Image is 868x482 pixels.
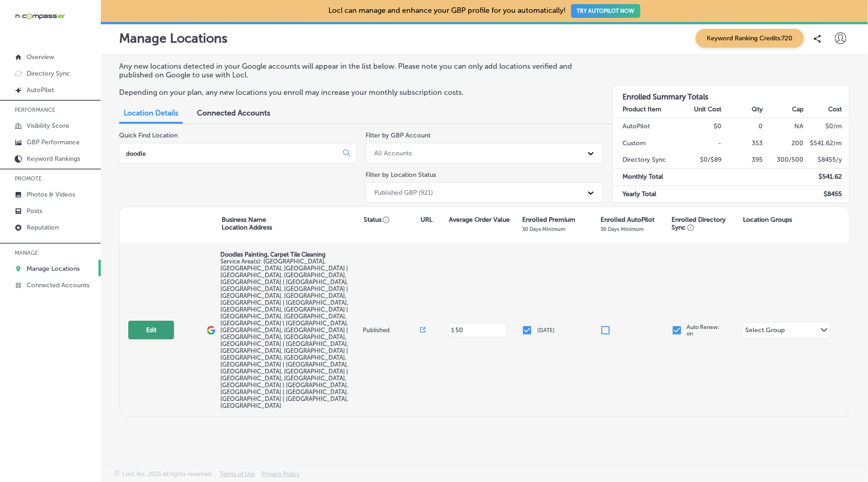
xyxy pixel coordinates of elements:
[804,135,849,152] td: $ 541.62 /m
[220,258,348,409] span: Cocoa, FL, USA | Viera, FL, USA | Palm Bay, FL, USA | Melbourne, FL, USA | Rockledge, FL, USA | V...
[364,216,420,224] p: Status
[763,101,804,118] th: Cap
[27,191,75,198] p: Photos & Videos
[207,326,216,335] img: logo
[27,281,89,289] p: Connected Accounts
[601,226,644,232] p: 30 Days Minimum
[522,226,565,232] p: 30 Days Minimum
[119,62,594,79] p: Any new locations detected in your Google accounts will appear in the list below. Please note you...
[363,327,420,334] p: Published
[613,169,681,186] td: Monthly Total
[687,324,720,337] p: Auto Renew: on
[681,152,722,169] td: $0/$89
[722,118,764,135] td: 0
[743,216,792,224] p: Location Groups
[119,131,178,139] label: Quick Find Location
[571,4,640,18] button: TRY AUTOPILOT NOW
[522,216,575,224] p: Enrolled Premium
[27,138,80,146] p: GBP Performance
[122,471,213,477] p: Locl, Inc. 2025 all rights reserved.
[262,471,300,482] a: Privacy Policy
[27,207,42,215] p: Posts
[222,216,272,231] p: Business Name Location Address
[366,131,431,139] label: Filter by GBP Account
[681,118,722,135] td: $0
[27,224,59,231] p: Reputation
[804,152,849,169] td: $ 8455 /y
[681,101,722,118] th: Unit Cost
[27,155,80,163] p: Keyword Rankings
[623,105,662,113] strong: Product Item
[374,149,412,157] div: All Accounts
[197,109,270,117] span: Connected Accounts
[15,12,65,21] img: 660ab0bf-5cc7-4cb8-ba1c-48b5ae0f18e60NCTV_CLogo_TV_Black_-500x88.png
[745,326,785,337] div: Select Group
[804,169,849,186] td: $ 541.62
[613,152,681,169] td: Directory Sync
[124,109,178,117] span: Location Details
[613,86,849,101] h3: Enrolled Summary Totals
[804,186,849,203] td: $ 8455
[722,101,764,118] th: Qty
[763,152,804,169] td: 300/500
[601,216,655,224] p: Enrolled AutoPilot
[763,135,804,152] td: 200
[722,152,764,169] td: 395
[613,118,681,135] td: AutoPilot
[804,101,849,118] th: Cost
[672,216,738,231] p: Enrolled Directory Sync
[125,149,336,158] input: All Locations
[27,53,54,61] p: Overview
[366,171,436,179] label: Filter by Location Status
[681,135,722,152] td: -
[220,251,360,258] p: Doodles Painting, Carpet Tile Cleaning
[722,135,764,152] td: 353
[451,327,454,334] p: $
[119,88,594,97] p: Depending on your plan, any new locations you enroll may increase your monthly subscription costs.
[27,265,80,273] p: Manage Locations
[27,70,70,77] p: Directory Sync
[27,122,69,130] p: Visibility Score
[804,118,849,135] td: $ 0 /m
[696,29,804,48] span: Keyword Ranking Credits: 720
[27,86,54,94] p: AutoPilot
[537,327,555,334] p: [DATE]
[219,471,255,482] a: Terms of Use
[374,189,433,197] div: Published GBP (921)
[119,31,228,46] p: Manage Locations
[449,216,510,224] p: Average Order Value
[613,186,681,203] td: Yearly Total
[128,321,174,340] button: Edit
[420,216,432,224] p: URL
[763,118,804,135] td: NA
[613,135,681,152] td: Custom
